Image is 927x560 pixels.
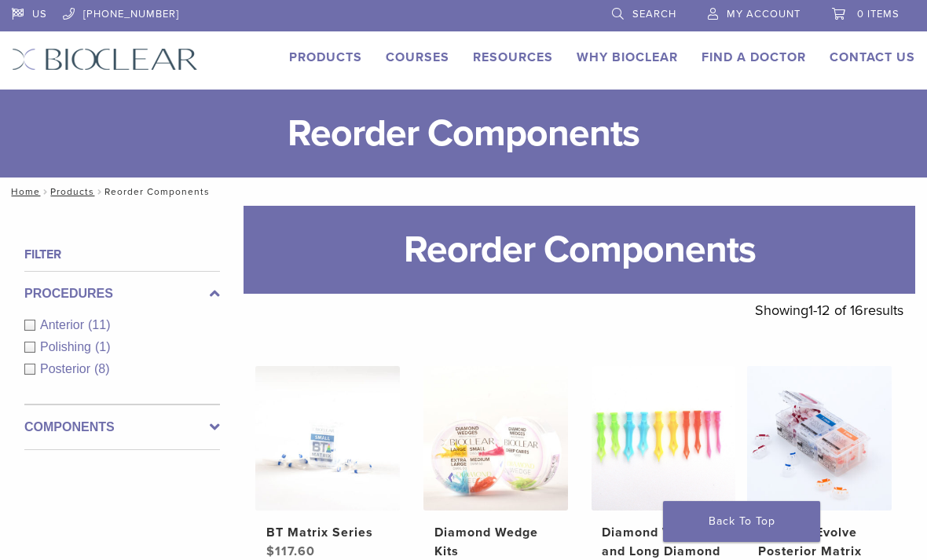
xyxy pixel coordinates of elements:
span: (1) [95,340,111,353]
img: Diamond Wedge Kits [423,366,568,511]
a: Courses [386,49,449,65]
span: (11) [88,318,110,331]
h4: Filter [24,245,220,264]
h1: Reorder Components [244,206,915,294]
img: Bioclear Evolve Posterior Matrix Series [747,366,892,511]
a: Products [50,186,94,197]
span: 1-12 of 16 [808,302,863,319]
a: Find A Doctor [702,49,806,65]
a: Contact Us [830,49,915,65]
a: Back To Top [663,501,820,542]
label: Procedures [24,284,220,303]
bdi: 117.60 [266,544,315,559]
span: Posterior [40,362,94,375]
img: Diamond Wedge and Long Diamond Wedge [592,366,736,511]
p: Showing results [755,294,903,327]
img: Bioclear [12,48,198,71]
span: My Account [727,8,801,20]
label: Components [24,418,220,437]
span: Anterior [40,318,88,331]
span: (8) [94,362,110,375]
a: Products [289,49,362,65]
span: / [94,188,104,196]
a: Resources [473,49,553,65]
a: Why Bioclear [577,49,678,65]
span: $ [266,544,275,559]
h2: BT Matrix Series [266,523,389,542]
span: Search [632,8,676,20]
span: 0 items [857,8,900,20]
span: / [40,188,50,196]
a: Home [6,186,40,197]
span: Polishing [40,340,95,353]
img: BT Matrix Series [255,366,400,511]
